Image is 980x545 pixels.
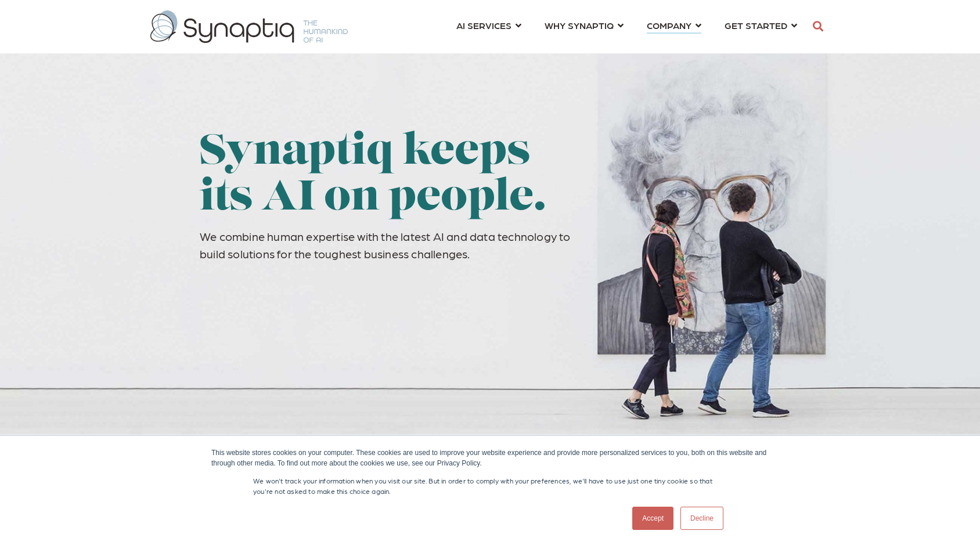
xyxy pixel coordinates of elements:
[456,15,521,36] a: AI SERVICES
[211,447,769,468] div: This website stores cookies on your computer. These cookies are used to improve your website expe...
[150,10,348,43] img: synaptiq logo-1
[456,17,511,33] span: AI SERVICES
[725,15,797,36] a: GET STARTED
[647,15,701,36] a: COMPANY
[200,132,546,220] span: Synaptiq keeps its AI on people.
[545,17,614,33] span: WHY SYNAPTIQ
[632,507,673,530] a: Accept
[647,17,691,33] span: COMPANY
[200,281,330,311] iframe: Embedded CTA
[680,507,723,530] a: Decline
[253,475,727,496] p: We won't track your information when you visit our site. But in order to comply with your prefere...
[363,281,467,311] iframe: Embedded CTA
[725,17,787,33] span: GET STARTED
[445,6,809,48] nav: menu
[200,228,582,262] p: We combine human expertise with the latest AI and data technology to build solutions for the toug...
[545,15,624,36] a: WHY SYNAPTIQ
